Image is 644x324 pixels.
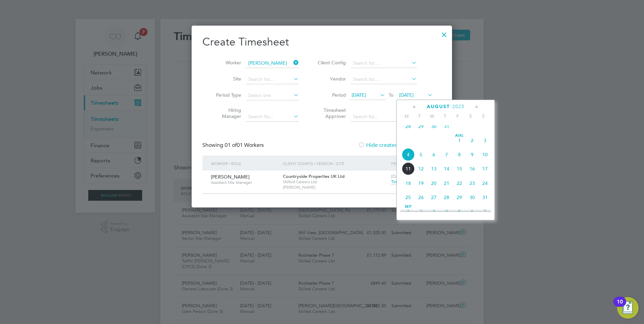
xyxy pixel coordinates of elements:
[402,205,415,208] span: Sep
[466,134,479,147] span: 2
[427,162,440,175] span: 13
[316,107,346,119] label: Timesheet Approver
[439,113,451,119] span: T
[453,134,466,137] span: Aug
[351,75,417,84] input: Search for...
[440,162,453,175] span: 14
[402,205,415,218] span: 1
[246,91,299,100] input: Select one
[415,177,427,190] span: 19
[427,205,440,218] span: 3
[211,60,241,66] label: Worker
[466,148,479,161] span: 9
[479,148,491,161] span: 10
[225,142,264,149] span: 01 Workers
[427,191,440,204] span: 27
[202,35,441,49] h2: Create Timesheet
[427,104,450,109] span: August
[415,162,427,175] span: 12
[211,180,278,185] span: Assistant Site Manager
[400,113,413,119] span: M
[617,302,623,311] div: 10
[426,113,439,119] span: W
[479,134,491,147] span: 3
[413,113,426,119] span: T
[351,59,417,68] input: Search for...
[246,75,299,84] input: Search for...
[209,156,281,171] div: Worker / Role
[440,191,453,204] span: 28
[415,148,427,161] span: 5
[402,148,415,161] span: 4
[466,162,479,175] span: 16
[283,185,388,190] span: [PERSON_NAME]
[283,179,388,185] span: Skilled Careers Ltd
[477,113,490,119] span: S
[415,205,427,218] span: 2
[402,191,415,204] span: 25
[246,59,299,68] input: Search for...
[399,92,414,98] span: [DATE]
[440,205,453,218] span: 4
[391,179,428,185] span: Timesheet created
[453,148,466,161] span: 8
[440,120,453,133] span: 31
[402,120,415,133] span: 28
[402,162,415,175] span: 11
[211,174,250,180] span: [PERSON_NAME]
[358,142,426,149] label: Hide created timesheets
[427,177,440,190] span: 20
[225,142,237,149] span: 01 of
[464,113,477,119] span: S
[391,173,422,179] span: [DATE] - [DATE]
[402,177,415,190] span: 18
[352,92,366,98] span: [DATE]
[211,76,241,82] label: Site
[453,177,466,190] span: 22
[466,191,479,204] span: 30
[453,191,466,204] span: 29
[415,120,427,133] span: 29
[440,177,453,190] span: 21
[479,177,491,190] span: 24
[281,156,389,171] div: Client Config / Vendor / Site
[466,205,479,218] span: 6
[451,113,464,119] span: F
[202,142,265,149] div: Showing
[453,205,466,218] span: 5
[389,156,434,171] div: Period
[427,120,440,133] span: 30
[283,173,345,179] span: Countryside Properties UK Ltd
[479,191,491,204] span: 31
[440,148,453,161] span: 7
[387,91,395,99] span: To
[453,134,466,147] span: 1
[316,60,346,66] label: Client Config
[479,205,491,218] span: 7
[479,162,491,175] span: 17
[452,104,464,109] span: 2025
[427,148,440,161] span: 6
[453,162,466,175] span: 15
[415,191,427,204] span: 26
[316,92,346,98] label: Period
[466,177,479,190] span: 23
[246,112,299,122] input: Search for...
[211,107,241,119] label: Hiring Manager
[617,297,639,319] button: Open Resource Center, 10 new notifications
[316,76,346,82] label: Vendor
[211,92,241,98] label: Period Type
[351,112,417,122] input: Search for...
